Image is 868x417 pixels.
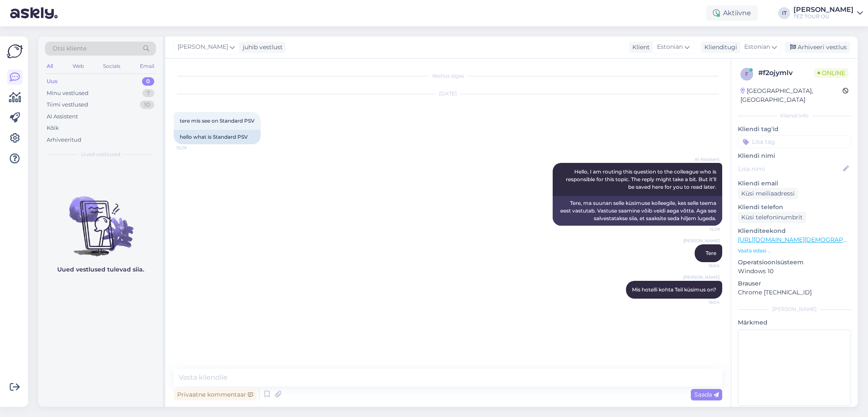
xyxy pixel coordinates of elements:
[47,124,59,132] div: Kõik
[738,267,851,276] p: Windows 10
[7,43,23,59] img: Askly Logo
[814,68,849,78] span: Online
[738,112,851,120] div: Kliendi info
[683,238,720,244] span: [PERSON_NAME]
[738,247,851,255] p: Vaata edasi ...
[738,164,841,174] input: Lisa nimi
[793,6,863,20] a: [PERSON_NAME]TEZ TOUR OÜ
[785,42,850,53] div: Arhiveeri vestlus
[142,89,154,98] div: 7
[140,101,154,109] div: 10
[706,250,716,256] span: Tere
[758,68,814,78] div: # f2ojymlv
[239,43,283,52] div: juhib vestlust
[174,130,261,144] div: hello what is Standard PSV
[47,77,58,86] div: Uus
[738,203,851,212] p: Kliendi telefon
[683,274,720,280] span: [PERSON_NAME]
[778,7,790,19] div: IT
[38,181,163,257] img: No chats
[738,135,851,148] input: Lisa tag
[657,42,683,52] span: Estonian
[174,389,256,400] div: Privaatne kommentaar
[81,151,120,158] span: Uued vestlused
[47,89,89,98] div: Minu vestlused
[701,43,737,52] div: Klienditugi
[738,258,851,267] p: Operatsioonisüsteem
[738,179,851,188] p: Kliendi email
[71,61,86,72] div: Web
[694,391,719,398] span: Saada
[738,305,851,313] div: [PERSON_NAME]
[745,71,748,77] span: f
[553,196,722,226] div: Tere, ma suunan selle küsimuse kolleegile, kes selle teema eest vastutab. Vastuse saamine võib ve...
[706,6,758,21] div: Aktiivne
[688,263,720,269] span: 16:04
[566,168,718,190] span: Hello, I am routing this question to the colleague who is responsible for this topic. The reply m...
[142,77,154,86] div: 0
[47,112,78,121] div: AI Assistent
[744,42,770,52] span: Estonian
[738,279,851,288] p: Brauser
[688,299,720,305] span: 16:04
[178,42,228,52] span: [PERSON_NAME]
[738,227,851,235] p: Klienditeekond
[174,72,722,80] div: Vestlus algas
[793,6,854,13] div: [PERSON_NAME]
[738,288,851,297] p: Chrome [TECHNICAL_ID]
[629,43,650,52] div: Klient
[180,118,255,124] span: tere mis see on Standard PSV
[57,265,144,274] p: Uued vestlused tulevad siia.
[47,136,81,144] div: Arhiveeritud
[632,286,716,293] span: Mis hotelli kohta Teil küsimus on?
[738,188,798,199] div: Küsi meiliaadressi
[688,226,720,232] span: 15:29
[174,90,722,98] div: [DATE]
[53,44,86,53] span: Otsi kliente
[738,212,806,223] div: Küsi telefoninumbrit
[138,61,156,72] div: Email
[738,318,851,327] p: Märkmed
[688,156,720,162] span: AI Assistent
[738,125,851,134] p: Kliendi tag'id
[740,87,843,104] div: [GEOGRAPHIC_DATA], [GEOGRAPHIC_DATA]
[45,61,55,72] div: All
[793,13,854,20] div: TEZ TOUR OÜ
[47,101,88,109] div: Tiimi vestlused
[176,145,208,151] span: 15:29
[101,61,122,72] div: Socials
[738,151,851,160] p: Kliendi nimi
